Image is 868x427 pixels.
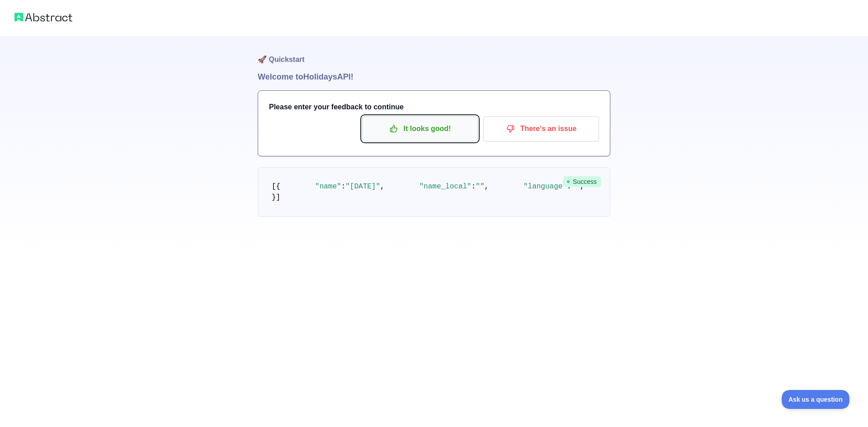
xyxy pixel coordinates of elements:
p: There's an issue [490,121,592,136]
span: , [380,183,385,191]
p: It looks good! [369,121,471,136]
span: "language" [524,183,567,191]
h1: 🚀 Quickstart [258,36,610,70]
span: : [341,183,346,191]
span: "name_local" [419,183,471,191]
span: , [485,183,489,191]
button: It looks good! [362,116,478,141]
h1: Welcome to Holidays API! [258,70,610,83]
iframe: Toggle Customer Support [782,390,850,409]
span: "" [476,183,484,191]
button: There's an issue [483,116,599,141]
span: [ [272,183,276,191]
span: : [472,183,476,191]
span: "name" [315,183,341,191]
h3: Please enter your feedback to continue [269,102,599,113]
span: Success [563,176,601,187]
img: Abstract logo [14,11,72,23]
span: "[DATE]" [345,183,380,191]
